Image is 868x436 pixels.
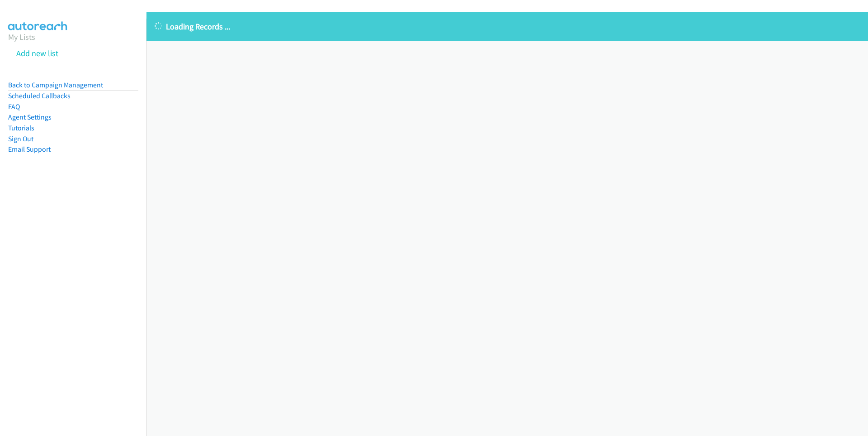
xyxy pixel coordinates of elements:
a: Scheduled Callbacks [8,91,71,100]
a: Back to Campaign Management [8,81,103,89]
a: Sign Out [8,134,33,143]
a: Tutorials [8,124,34,132]
a: Agent Settings [8,113,52,121]
a: Add new list [16,48,58,58]
a: Email Support [8,145,51,153]
a: My Lists [8,32,35,42]
a: FAQ [8,102,20,111]
p: Loading Records ... [155,20,860,33]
